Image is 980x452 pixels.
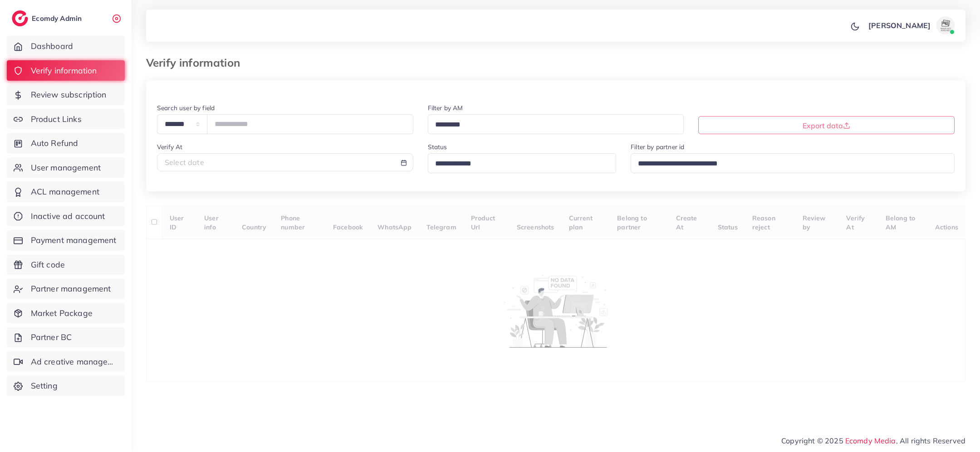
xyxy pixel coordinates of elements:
h3: Verify information [146,56,247,69]
span: User management [31,162,101,174]
a: Payment management [7,230,125,251]
div: Search for option [428,153,617,173]
a: Ecomdy Media [845,436,896,445]
div: Search for option [631,153,955,173]
a: Inactive ad account [7,206,125,227]
span: ACL management [31,186,99,198]
a: Setting [7,375,125,396]
a: Product Links [7,109,125,130]
label: Status [428,142,447,151]
span: Copyright © 2025 [781,435,965,446]
span: Select date [165,158,204,167]
h2: Ecomdy Admin [32,14,84,23]
input: Search for option [635,157,943,171]
button: Export data [698,116,955,134]
p: [PERSON_NAME] [868,20,931,31]
span: Auto Refund [31,137,78,149]
span: Inactive ad account [31,210,105,222]
a: [PERSON_NAME]avatar [863,16,958,34]
label: Filter by AM [428,103,463,112]
label: Filter by partner id [631,142,684,151]
a: Partner BC [7,327,125,348]
a: Ad creative management [7,351,125,372]
span: Setting [31,380,58,392]
span: Dashboard [31,40,73,52]
a: Auto Refund [7,133,125,154]
div: Search for option [428,114,684,134]
span: Gift code [31,259,65,271]
a: Market Package [7,303,125,324]
span: Verify information [31,65,97,77]
a: Partner management [7,278,125,299]
label: Verify At [157,142,182,151]
span: Ad creative management [31,356,118,368]
span: , All rights Reserved [896,435,965,446]
input: Search for option [432,157,605,171]
label: Search user by field [157,103,215,112]
span: Export data [803,121,850,130]
input: Search for option [432,118,672,132]
img: avatar [936,16,955,34]
a: ACL management [7,181,125,202]
img: logo [12,10,28,26]
a: Gift code [7,254,125,275]
a: Dashboard [7,36,125,57]
span: Market Package [31,307,93,319]
a: Verify information [7,60,125,81]
a: Review subscription [7,84,125,105]
span: Review subscription [31,89,107,101]
span: Payment management [31,234,117,246]
span: Partner management [31,283,111,295]
a: User management [7,157,125,178]
a: logoEcomdy Admin [12,10,84,26]
span: Product Links [31,113,82,125]
span: Partner BC [31,331,72,343]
